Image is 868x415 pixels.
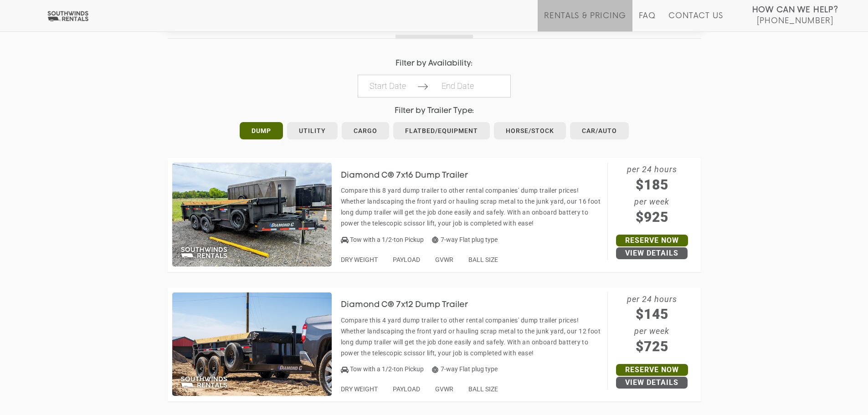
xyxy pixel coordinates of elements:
[341,256,378,263] span: DRY WEIGHT
[240,122,283,139] a: Dump
[393,256,420,263] span: PAYLOAD
[393,385,420,393] span: PAYLOAD
[639,11,656,31] a: FAQ
[432,236,498,243] span: 7-way Flat plug type
[172,163,332,266] img: SW061 - Diamond C 7x16 Dump Trailer
[393,122,490,139] a: Flatbed/Equipment
[350,236,424,243] span: Tow with a 1/2-ton Pickup
[341,171,482,180] h3: Diamond C® 7x16 Dump Trailer
[544,11,626,31] a: Rentals & Pricing
[616,377,688,389] a: View Details
[432,365,498,373] span: 7-way Flat plug type
[435,385,453,393] span: GVWR
[342,122,389,139] a: Cargo
[668,11,723,31] a: Contact Us
[341,301,482,310] h3: Diamond C® 7x12 Dump Trailer
[468,256,498,263] span: BALL SIZE
[46,10,90,22] img: Southwinds Rentals Logo
[608,304,696,324] span: $145
[435,256,453,263] span: GVWR
[752,5,838,25] a: How Can We Help? [PHONE_NUMBER]
[608,207,696,227] span: $925
[341,301,482,308] a: Diamond C® 7x12 Dump Trailer
[341,171,482,179] a: Diamond C® 7x16 Dump Trailer
[494,122,566,139] a: Horse/Stock
[350,365,424,373] span: Tow with a 1/2-ton Pickup
[341,385,378,393] span: DRY WEIGHT
[616,247,688,259] a: View Details
[608,336,696,357] span: $725
[168,59,701,68] h4: Filter by Availability:
[341,315,603,359] p: Compare this 4 yard dump trailer to other rental companies' dump trailer prices! Whether landscap...
[757,16,833,26] span: [PHONE_NUMBER]
[752,5,838,15] strong: How Can We Help?
[168,107,701,115] h4: Filter by Trailer Type:
[341,185,603,229] p: Compare this 8 yard dump trailer to other rental companies' dump trailer prices! Whether landscap...
[608,292,696,357] span: per 24 hours per week
[608,174,696,195] span: $185
[570,122,629,139] a: Car/Auto
[616,235,688,246] a: Reserve Now
[468,385,498,393] span: BALL SIZE
[608,163,696,227] span: per 24 hours per week
[172,292,332,396] img: SW062 - Diamond C 7x12 Dump Trailer
[287,122,338,139] a: Utility
[616,364,688,376] a: Reserve Now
